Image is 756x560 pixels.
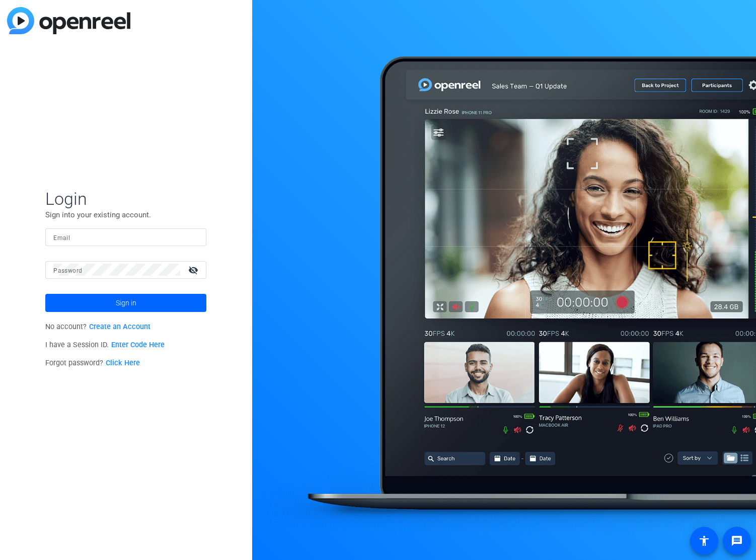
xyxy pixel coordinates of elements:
mat-icon: accessibility [698,535,710,547]
img: blue-gradient.svg [7,7,130,34]
input: Enter Email Address [53,231,198,243]
span: No account? [45,323,150,331]
a: Click Here [106,359,140,367]
mat-label: Email [53,234,70,242]
span: Sign in [116,290,136,315]
span: Login [45,188,206,209]
span: Forgot password? [45,359,140,367]
a: Create an Account [89,323,150,331]
mat-label: Password [53,267,82,274]
span: I have a Session ID. [45,341,165,349]
mat-icon: message [731,535,743,547]
p: Sign into your existing account. [45,209,206,220]
mat-icon: visibility_off [182,263,206,277]
button: Sign in [45,294,206,312]
a: Enter Code Here [111,341,165,349]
